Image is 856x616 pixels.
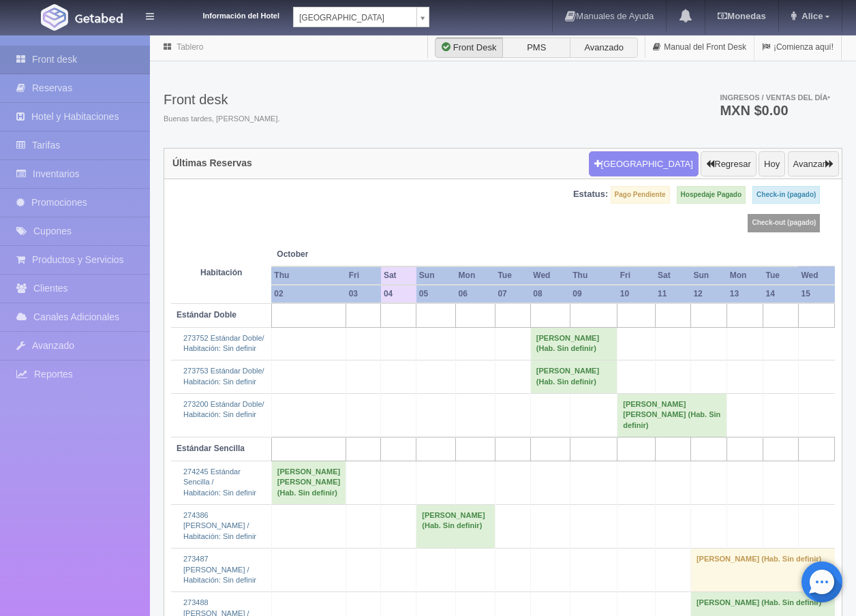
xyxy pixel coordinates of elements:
[690,285,727,303] th: 12
[456,285,495,303] th: 06
[573,188,608,201] label: Estatus:
[589,151,699,177] button: [GEOGRAPHIC_DATA]
[172,158,252,168] h4: Últimas Reservas
[495,285,530,303] th: 07
[346,266,381,285] th: Fri
[416,266,456,285] th: Sun
[346,285,381,303] th: 03
[570,266,617,285] th: Thu
[183,555,256,584] a: 273487 [PERSON_NAME] /Habitación: Sin definir
[754,34,841,61] a: ¡Comienza aquí!
[75,13,123,23] img: Getabed
[690,548,834,591] td: [PERSON_NAME] (Hab. Sin definir)
[495,266,530,285] th: Tue
[655,285,690,303] th: 11
[416,504,495,548] td: [PERSON_NAME] (Hab. Sin definir)
[530,327,617,360] td: [PERSON_NAME] (Hab. Sin definir)
[748,214,820,232] label: Check-out (pagado)
[677,186,746,204] label: Hospedaje Pagado
[299,7,411,28] span: [GEOGRAPHIC_DATA]
[183,467,256,497] a: 274245 Estándar Sencilla /Habitación: Sin definir
[655,266,690,285] th: Sat
[271,266,346,285] th: Thu
[200,268,242,277] strong: Habitación
[645,34,754,61] a: Manual del Front Desk
[381,285,416,303] th: 04
[530,360,617,393] td: [PERSON_NAME] (Hab. Sin definir)
[798,285,834,303] th: 15
[788,151,839,177] button: Avanzar
[570,37,638,58] label: Avanzado
[502,37,570,58] label: PMS
[183,334,264,353] a: 273752 Estándar Doble/Habitación: Sin definir
[41,4,68,31] img: Getabed
[701,151,756,177] button: Regresar
[164,92,280,107] h3: Front desk
[759,151,785,177] button: Hoy
[183,367,264,386] a: 273753 Estándar Doble/Habitación: Sin definir
[763,285,799,303] th: 14
[798,11,823,21] span: Alice
[183,511,256,540] a: 274386 [PERSON_NAME] /Habitación: Sin definir
[752,186,820,204] label: Check-in (pagado)
[183,400,264,419] a: 273200 Estándar Doble/Habitación: Sin definir
[570,285,617,303] th: 09
[381,266,416,285] th: Sat
[720,93,830,102] span: Ingresos / Ventas del día
[530,285,570,303] th: 08
[720,104,830,117] h3: MXN $0.00
[177,310,236,320] b: Estándar Doble
[611,186,670,204] label: Pago Pendiente
[530,266,570,285] th: Wed
[177,444,245,453] b: Estándar Sencilla
[763,266,799,285] th: Tue
[727,285,763,303] th: 13
[277,249,376,260] span: October
[456,266,495,285] th: Mon
[727,266,763,285] th: Mon
[271,461,346,504] td: [PERSON_NAME] [PERSON_NAME] (Hab. Sin definir)
[416,285,456,303] th: 05
[170,7,279,22] dt: Información del Hotel
[177,42,203,52] a: Tablero
[164,114,280,125] span: Buenas tardes, [PERSON_NAME].
[617,393,727,437] td: [PERSON_NAME] [PERSON_NAME] (Hab. Sin definir)
[617,266,655,285] th: Fri
[293,7,429,27] a: [GEOGRAPHIC_DATA]
[718,11,765,21] b: Monedas
[690,266,727,285] th: Sun
[271,285,346,303] th: 02
[617,285,655,303] th: 10
[798,266,834,285] th: Wed
[435,37,503,58] label: Front Desk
